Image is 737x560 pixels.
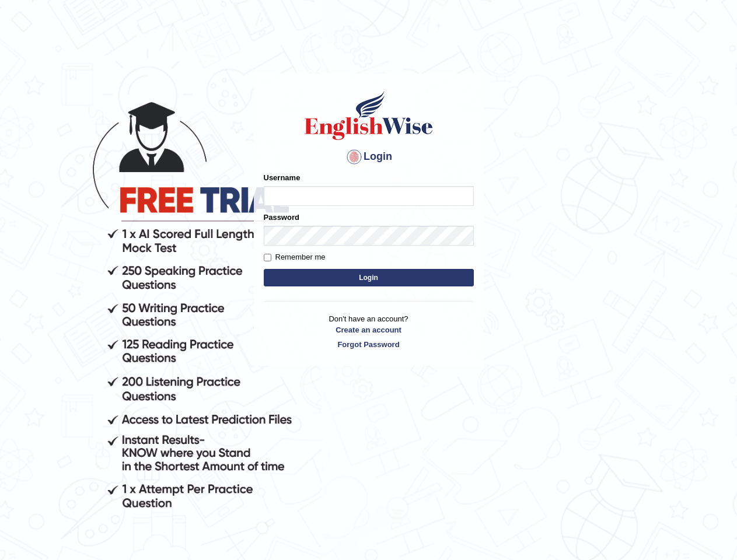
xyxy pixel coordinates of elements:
[264,212,299,223] label: Password
[264,172,301,183] label: Username
[264,324,474,335] a: Create an account
[264,254,271,261] input: Remember me
[264,339,474,350] a: Forgot Password
[264,251,326,263] label: Remember me
[302,89,435,142] img: Logo of English Wise sign in for intelligent practice with AI
[264,269,474,286] button: Login
[264,148,474,166] h4: Login
[264,313,474,349] p: Don't have an account?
